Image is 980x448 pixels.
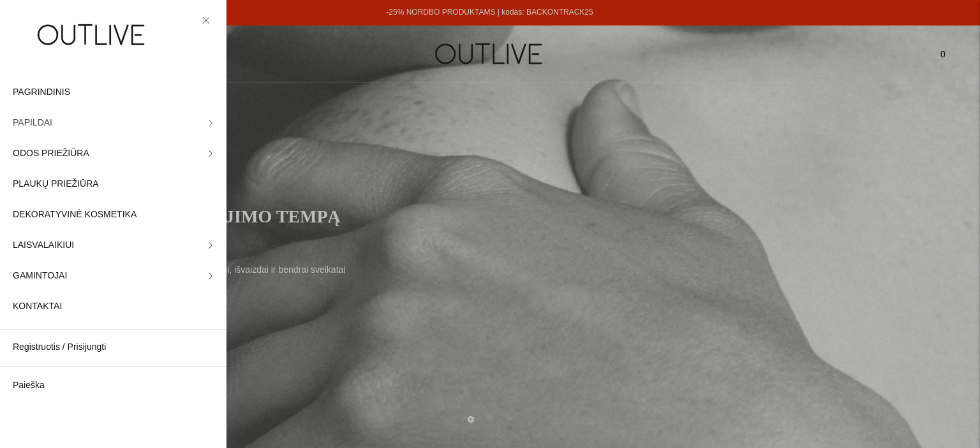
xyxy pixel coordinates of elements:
img: OUTLIVE [13,13,172,57]
span: KONTAKTAI [13,299,62,314]
span: PLAUKŲ PRIEŽIŪRA [13,177,99,192]
span: PAGRINDINIS [13,85,70,100]
span: LAISVALAIKIUI [13,238,74,253]
span: GAMINTOJAI [13,268,67,284]
span: DEKORATYVINĖ KOSMETIKA [13,207,137,222]
span: ODOS PRIEŽIŪRA [13,146,89,161]
span: PAPILDAI [13,115,52,131]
